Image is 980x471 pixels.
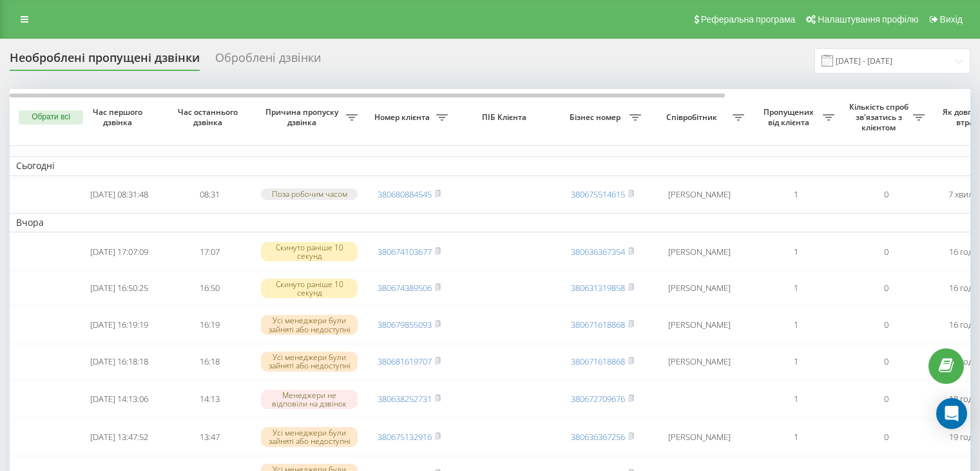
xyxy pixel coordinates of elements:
[571,282,625,294] a: 380631319858
[378,319,432,330] a: 380679855093
[571,246,625,257] a: 380636367354
[74,179,164,210] td: [DATE] 08:31:48
[378,282,432,294] a: 380674389506
[164,179,255,210] td: 08:31
[261,107,346,127] span: Причина пропуску дзвінка
[751,308,841,342] td: 1
[751,420,841,454] td: 1
[164,308,255,342] td: 16:19
[84,107,154,127] span: Час першого дзвінка
[378,431,432,443] a: 380675132916
[936,398,967,429] div: Open Intercom Messenger
[74,271,164,305] td: [DATE] 16:50:25
[164,271,255,305] td: 16:50
[648,179,751,210] td: [PERSON_NAME]
[378,246,432,257] a: 380674103677
[751,381,841,417] td: 1
[378,188,432,200] a: 380680884545
[571,393,625,405] a: 380672709676
[648,271,751,305] td: [PERSON_NAME]
[751,271,841,305] td: 1
[841,271,931,305] td: 0
[74,420,164,454] td: [DATE] 13:47:52
[74,235,164,269] td: [DATE] 17:07:09
[465,112,546,123] span: ПІБ Клієнта
[261,242,358,261] div: Скинуто раніше 10 секунд
[648,420,751,454] td: [PERSON_NAME]
[261,352,358,371] div: Усі менеджери були зайняті або недоступні
[648,308,751,342] td: [PERSON_NAME]
[261,315,358,334] div: Усі менеджери були зайняті або недоступні
[378,393,432,405] a: 380638252731
[164,381,255,417] td: 14:13
[847,102,913,132] span: Кількість спроб зв'язатись з клієнтом
[261,188,358,199] div: Поза робочим часом
[19,110,83,125] button: Обрати всі
[648,235,751,269] td: [PERSON_NAME]
[571,188,625,200] a: 380675514615
[757,107,823,127] span: Пропущених від клієнта
[378,356,432,367] a: 380681619707
[654,112,733,123] span: Співробітник
[571,356,625,367] a: 380671618868
[841,345,931,379] td: 0
[370,112,436,123] span: Номер клієнта
[940,14,963,25] span: Вихід
[564,112,629,123] span: Бізнес номер
[261,390,358,409] div: Менеджери не відповіли на дзвінок
[841,235,931,269] td: 0
[701,14,796,25] span: Реферальна програма
[818,14,918,25] span: Налаштування профілю
[648,345,751,379] td: [PERSON_NAME]
[751,179,841,210] td: 1
[164,235,255,269] td: 17:07
[164,420,255,454] td: 13:47
[164,345,255,379] td: 16:18
[261,427,358,446] div: Усі менеджери були зайняті або недоступні
[215,51,321,71] div: Оброблені дзвінки
[175,107,244,127] span: Час останнього дзвінка
[74,345,164,379] td: [DATE] 16:18:18
[841,420,931,454] td: 0
[74,308,164,342] td: [DATE] 16:19:19
[841,308,931,342] td: 0
[571,431,625,443] a: 380636367256
[751,345,841,379] td: 1
[10,51,200,71] div: Необроблені пропущені дзвінки
[841,179,931,210] td: 0
[261,279,358,298] div: Скинуто раніше 10 секунд
[571,319,625,330] a: 380671618868
[751,235,841,269] td: 1
[841,381,931,417] td: 0
[74,381,164,417] td: [DATE] 14:13:06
